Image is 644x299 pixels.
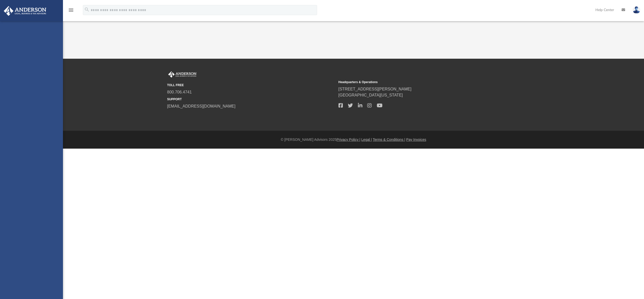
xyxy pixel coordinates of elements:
[167,83,335,87] small: TOLL FREE
[338,80,506,84] small: Headquarters & Operations
[406,138,426,142] a: Pay Invoices
[167,71,197,78] img: Anderson Advisors Platinum Portal
[63,137,644,142] div: © [PERSON_NAME] Advisors 2025
[338,87,412,91] a: [STREET_ADDRESS][PERSON_NAME]
[167,97,335,102] small: SUPPORT
[373,138,405,142] a: Terms & Conditions |
[84,7,90,12] i: search
[633,6,640,14] img: User Pic
[336,138,360,142] a: Privacy Policy |
[167,104,235,108] a: [EMAIL_ADDRESS][DOMAIN_NAME]
[68,10,74,13] a: menu
[68,7,74,13] i: menu
[338,93,403,97] a: [GEOGRAPHIC_DATA][US_STATE]
[2,6,48,16] img: Anderson Advisors Platinum Portal
[361,138,372,142] a: Legal |
[167,90,192,94] a: 800.706.4741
